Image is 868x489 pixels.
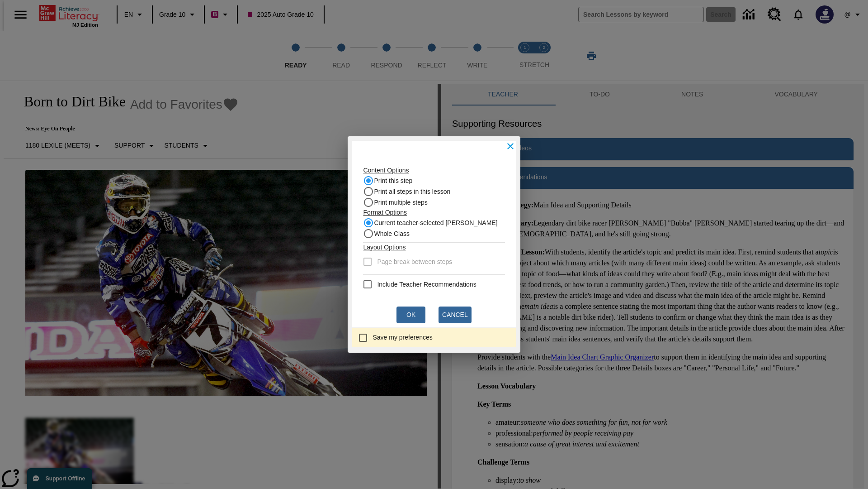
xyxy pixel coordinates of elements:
span: Print this step [374,176,412,186]
span: Current teacher-selected [PERSON_NAME] [374,218,497,228]
span: Page break between steps [377,257,452,267]
button: Cancel [439,307,472,323]
span: Print all steps in this lesson [374,187,450,197]
button: Close [500,136,520,156]
p: Format Options [363,208,505,217]
p: Content Options [363,166,505,175]
p: Layout Options [363,243,505,252]
span: Save my preferences [373,333,432,342]
span: Whole Class [374,229,410,239]
span: Include Teacher Recommendations [377,280,476,289]
span: Print multiple steps [374,198,427,207]
button: Ok, Will open in new browser window or tab [396,307,425,323]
